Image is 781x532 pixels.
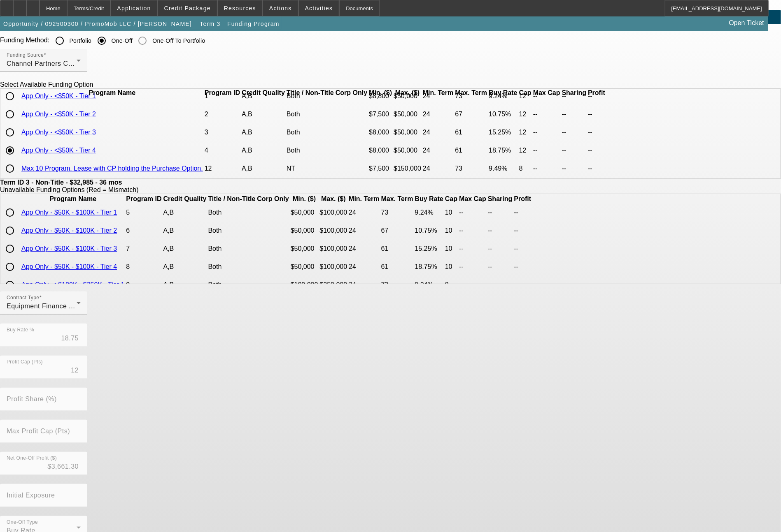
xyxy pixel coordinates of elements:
[393,106,422,123] td: $50,000
[7,303,103,310] span: Equipment Finance Agreement
[487,276,513,294] td: --
[68,37,92,45] label: Portfolio
[562,160,587,177] td: --
[208,258,256,275] td: Both
[158,0,217,16] button: Credit Package
[319,258,348,275] td: $100,000
[519,142,532,159] td: 12
[348,258,380,275] td: 24
[204,124,240,141] td: 3
[197,16,224,31] button: Term 3
[455,142,487,159] td: 61
[393,160,422,177] td: $150,000
[163,195,207,203] th: Credit Quality
[381,276,414,294] td: 73
[459,204,487,221] td: --
[290,240,319,257] td: $50,000
[381,195,414,203] th: Max. Term
[7,520,38,525] mat-label: One-Off Type
[562,142,587,159] td: --
[514,258,532,275] td: --
[319,276,348,294] td: $250,000
[348,204,380,221] td: 24
[368,142,392,159] td: $8,000
[455,124,487,141] td: 61
[163,240,207,257] td: A,B
[459,258,487,275] td: --
[290,204,319,221] td: $50,000
[7,492,55,499] mat-label: Initial Exposure
[126,195,162,203] th: Program ID
[445,276,458,294] td: 8
[319,240,348,257] td: $100,000
[533,124,561,141] td: --
[348,195,380,203] th: Min. Term
[368,124,392,141] td: $8,000
[126,240,162,257] td: 7
[208,204,256,221] td: Both
[726,16,767,30] a: Open Ticket
[21,209,117,216] a: App Only - $50K - $100K - Tier 1
[422,106,454,123] td: 24
[7,428,70,435] mat-label: Max Profit Cap (Pts)
[519,124,532,141] td: 12
[3,21,192,27] span: Opportunity / 092500300 / PromoMob LLC / [PERSON_NAME]
[256,195,289,203] th: Corp Only
[459,195,487,203] th: Max Cap
[562,124,587,141] td: --
[7,456,57,461] mat-label: Net One-Off Profit ($)
[204,160,240,177] td: 12
[21,89,203,97] th: Program Name
[533,89,561,97] th: Max Cap
[415,258,444,275] td: 18.75%
[21,281,124,288] a: App Only - >$100K - $250K - Tier 1
[455,106,487,123] td: 67
[7,53,44,58] mat-label: Funding Source
[200,21,220,27] span: Term 3
[163,204,207,221] td: A,B
[263,0,298,16] button: Actions
[7,396,57,402] mat-label: Profit Share (%)
[422,124,454,141] td: 24
[455,89,487,97] th: Max. Term
[241,160,285,177] td: A,B
[381,258,414,275] td: 61
[348,276,380,294] td: 24
[487,195,513,203] th: Sharing
[163,258,207,275] td: A,B
[381,204,414,221] td: 73
[514,240,532,257] td: --
[415,195,444,203] th: Buy Rate
[487,204,513,221] td: --
[319,195,348,203] th: Max. ($)
[415,204,444,221] td: 9.24%
[290,195,319,203] th: Min. ($)
[7,60,116,67] span: Channel Partners Capital LLC (EF)
[488,124,518,141] td: 15.25%
[415,276,444,294] td: 9.24%
[290,276,319,294] td: $100,000
[488,89,518,97] th: Buy Rate
[126,258,162,275] td: 8
[533,142,561,159] td: --
[227,21,280,27] span: Funding Program
[163,222,207,239] td: A,B
[208,276,256,294] td: Both
[459,240,487,257] td: --
[587,89,606,97] th: Profit
[445,204,458,221] td: 10
[111,0,157,16] button: Application
[241,89,285,97] th: Credit Quality
[286,89,334,97] th: Title / Non-Title
[21,147,96,154] a: App Only - <$50K - Tier 4
[368,160,392,177] td: $7,500
[204,142,240,159] td: 4
[348,240,380,257] td: 24
[290,258,319,275] td: $50,000
[455,160,487,177] td: 73
[21,111,96,118] a: App Only - <$50K - Tier 2
[368,106,392,123] td: $7,500
[459,222,487,239] td: --
[21,129,96,136] a: App Only - <$50K - Tier 3
[393,124,422,141] td: $50,000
